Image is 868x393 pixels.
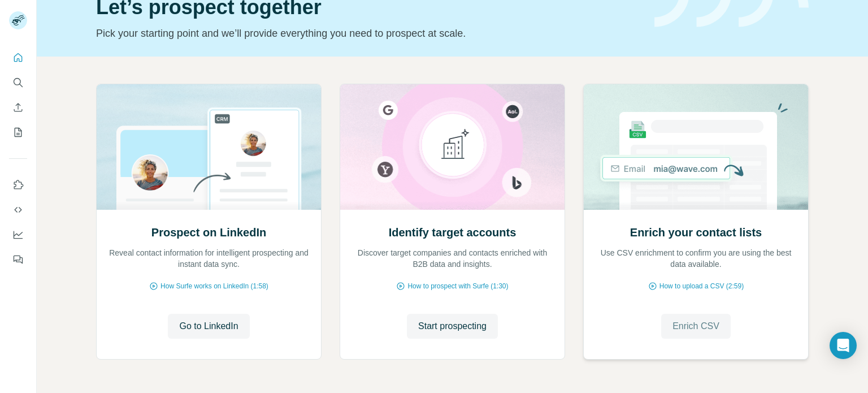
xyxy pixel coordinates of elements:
img: Enrich your contact lists [583,84,809,210]
button: My lists [9,122,27,142]
span: How to upload a CSV (2:59) [659,281,744,291]
h2: Identify target accounts [389,224,517,240]
button: Dashboard [9,224,27,245]
button: Enrich CSV [661,314,731,339]
span: Enrich CSV [672,319,719,333]
span: How Surfe works on LinkedIn (1:58) [160,281,268,291]
p: Pick your starting point and we’ll provide everything you need to prospect at scale. [96,25,641,41]
p: Reveal contact information for intelligent prospecting and instant data sync. [108,247,310,270]
button: Feedback [9,249,27,270]
p: Discover target companies and contacts enriched with B2B data and insights. [351,247,553,270]
button: Quick start [9,47,27,68]
button: Use Surfe on LinkedIn [9,175,27,195]
span: Go to LinkedIn [179,319,238,333]
img: Identify target accounts [340,84,565,210]
button: Start prospecting [407,314,498,339]
button: Go to LinkedIn [168,314,249,339]
h2: Prospect on LinkedIn [151,224,266,240]
img: Prospect on LinkedIn [96,84,322,210]
button: Search [9,72,27,93]
span: How to prospect with Surfe (1:30) [407,281,508,291]
p: Use CSV enrichment to confirm you are using the best data available. [595,247,797,270]
div: Open Intercom Messenger [830,332,857,359]
h2: Enrich your contact lists [630,224,762,240]
button: Enrich CSV [9,97,27,118]
button: Use Surfe API [9,200,27,220]
span: Start prospecting [418,319,487,333]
